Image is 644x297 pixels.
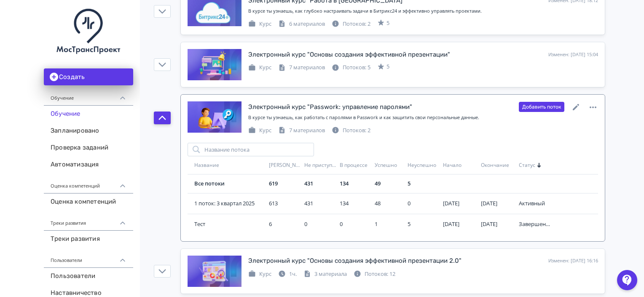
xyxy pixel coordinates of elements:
[408,162,440,169] div: Неуспешно
[44,106,133,123] a: Обучение
[289,270,297,278] span: 1ч.
[375,162,404,169] div: Успешно
[248,102,412,112] div: Электронный курс "Passwork: управление паролями"
[519,102,564,112] button: Добавить поток
[248,8,598,15] div: В курсе ты узнаешь, как глубоко настраивать задачи в Битрикс24 и эффективно управлять проектами.
[44,248,133,268] div: Пользователи
[269,180,301,188] div: 619
[194,180,225,187] a: Все потоки
[443,199,478,208] div: 1 Sep 2025
[408,199,440,208] div: 0
[548,51,598,58] div: Изменен: [DATE] 15:04
[375,199,404,208] div: 48
[44,268,133,285] a: Пользователи
[386,19,389,27] span: 5
[443,162,462,169] span: Начало
[269,220,301,229] div: 6
[332,63,370,72] div: Потоков: 5
[354,270,395,278] div: Потоков: 12
[375,180,404,188] div: 49
[44,173,133,193] div: Оценка компетенций
[248,20,271,28] div: Курс
[248,114,598,121] div: В курсе ты узнаешь, как работать с паролями в Passwork и как защитить свои персональные данные.
[44,68,133,85] button: Создать
[51,5,126,58] img: https://files.teachbase.ru/system/account/51051/logo/medium-bf05e5d095a615c3af646fc7de759e47.png
[408,220,440,229] div: 5
[44,123,133,139] a: Запланировано
[248,126,271,135] div: Курс
[278,126,325,135] div: 7 материалов
[44,139,133,156] a: Проверка заданий
[194,162,219,169] span: Название
[44,193,133,210] a: Оценка компетенций
[248,256,462,266] div: Электронный курс "Основы создания эффективной презентации 2.0"
[278,63,325,72] div: 7 материалов
[519,162,535,169] span: Статус
[481,199,515,208] div: 1 Oct 2025
[44,231,133,248] a: Треки развития
[332,126,370,135] div: Потоков: 2
[44,210,133,231] div: Треки развития
[304,162,336,169] div: Не приступали
[303,270,347,278] div: 3 материала
[304,199,336,208] div: 431
[375,220,404,229] div: 1
[481,162,509,169] span: Окончание
[340,220,371,229] div: 0
[340,180,371,188] div: 134
[408,180,440,188] div: 5
[548,257,598,264] div: Изменен: [DATE] 16:16
[304,180,336,188] div: 431
[332,20,370,28] div: Потоков: 2
[248,63,271,72] div: Курс
[481,220,515,229] div: 1 Sep 2025
[340,162,371,169] div: В процессе
[194,220,266,229] a: Тест
[304,220,336,229] div: 0
[194,199,266,208] a: 1 поток: 3 квартал 2025
[386,63,389,71] span: 5
[44,85,133,106] div: Обучение
[248,270,271,278] div: Курс
[269,199,301,208] div: 613
[443,220,478,229] div: 5 Aug 2025
[340,199,371,208] div: 134
[248,50,450,60] div: Электронный курс "Основы создания эффективной презентации"
[278,20,325,28] div: 6 материалов
[269,162,301,169] div: [PERSON_NAME]
[519,199,551,208] div: Активный
[44,156,133,173] a: Автоматизация
[519,220,551,229] div: Завершенный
